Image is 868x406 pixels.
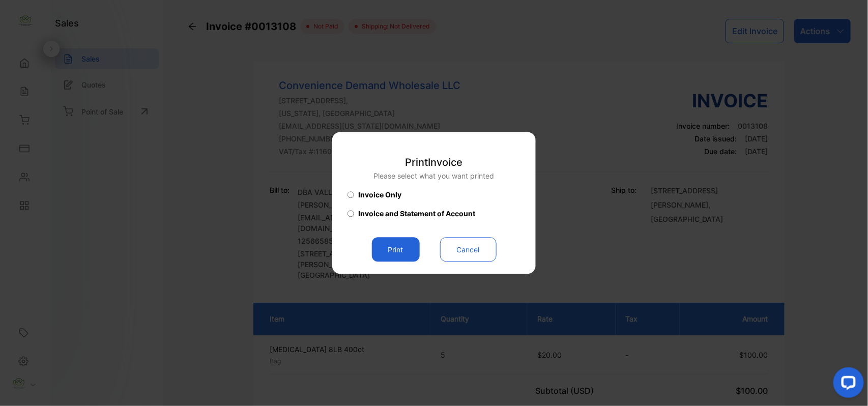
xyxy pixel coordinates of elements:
[358,209,475,219] span: Invoice and Statement of Account
[358,190,401,200] span: Invoice Only
[440,238,497,262] button: Cancel
[374,155,495,170] p: Print Invoice
[374,171,495,182] p: Please select what you want printed
[372,238,420,262] button: Print
[825,363,868,406] iframe: LiveChat chat widget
